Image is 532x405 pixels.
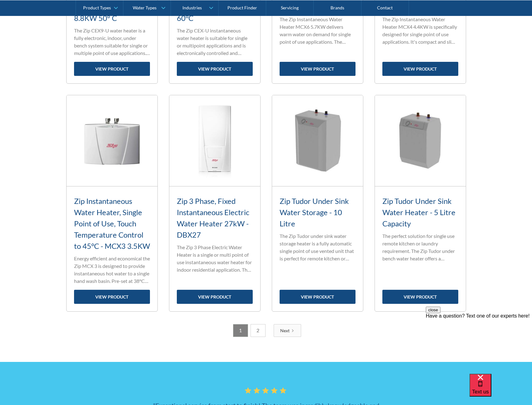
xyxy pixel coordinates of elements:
[74,290,150,304] a: view product
[426,307,532,382] iframe: podium webchat widget prompt
[280,16,355,46] p: The Zip Instantaneous Water Heater MCX6 5.7KW delivers warm water on demand for single point of u...
[67,95,157,186] img: Zip Instantaneous Water Heater, Single Point of Use, Touch Temperature Control to 45°C - MCX3 3.5KW
[74,255,150,285] p: Energy efficient and economical the Zip MCX 3 is designed to provide instantaneous hot water to a...
[177,195,253,240] h3: Zip 3 Phase, Fixed Instantaneous Electric Water Heater 27kW - DBX27
[280,290,355,304] a: view product
[177,27,253,57] p: The Zip CEX-U instantaneous water heater is suitable for single or multipoint applications and is...
[74,62,150,76] a: view product
[280,232,355,262] p: The Zip Tudor under sink water storage heater is a fully automatic single point of use vented uni...
[382,232,458,262] p: The perfect solution for single use remote kitchen or laundry requirement. The Zip Tudor under be...
[182,5,202,10] div: Industries
[375,95,466,186] img: Zip Tudor Under Sink Water Heater - 5 Litre Capacity
[83,5,111,10] div: Product Types
[280,195,355,229] h3: Zip Tudor Under Sink Water Storage - 10 Litre
[251,324,266,337] a: 2
[280,327,290,334] div: Next
[66,324,466,337] div: List
[177,290,253,304] a: view product
[280,62,355,76] a: view product
[382,62,458,76] a: view product
[272,95,363,186] img: Zip Tudor Under Sink Water Storage - 10 Litre
[233,324,248,337] a: 1
[382,195,458,229] h3: Zip Tudor Under Sink Water Heater - 5 Litre Capacity
[470,374,532,405] iframe: podium webchat widget bubble
[169,95,260,186] img: Zip 3 Phase, Fixed Instantaneous Electric Water Heater 27kW - DBX27
[177,62,253,76] a: view product
[133,5,157,10] div: Water Types
[74,27,150,57] p: The Zip CEX9-U water heater is a fully electronic, indoor, under bench system suitable for single...
[74,195,150,252] h3: Zip Instantaneous Water Heater, Single Point of Use, Touch Temperature Control to 45°C - MCX3 3.5KW
[177,244,253,274] p: The Zip 3 Phase Electric Water Heater is a single or multi point of use instantaneous water heate...
[382,16,458,46] p: The Zip Instantaneous Water Heater MCX4 4.4KW is specifically designed for single point of use ap...
[274,324,301,337] a: Next Page
[382,290,458,304] a: view product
